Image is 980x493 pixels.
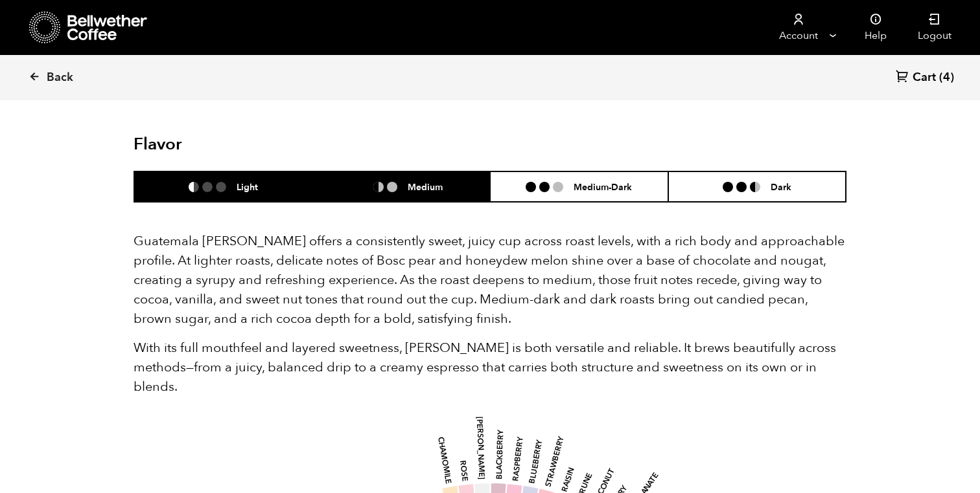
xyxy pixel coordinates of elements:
h2: Flavor [134,135,371,155]
p: Guatemala [PERSON_NAME] offers a consistently sweet, juicy cup across roast levels, with a rich b... [134,232,846,329]
span: Cart [913,70,936,85]
h6: Dark [771,181,791,192]
span: (4) [939,70,954,85]
h6: Medium [408,181,443,192]
h6: Light [237,181,258,192]
a: Cart (4) [896,69,954,87]
p: With its full mouthfeel and layered sweetness, [PERSON_NAME] is both versatile and reliable. It b... [134,338,846,397]
span: Back [47,70,73,85]
h6: Medium-Dark [574,181,632,192]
